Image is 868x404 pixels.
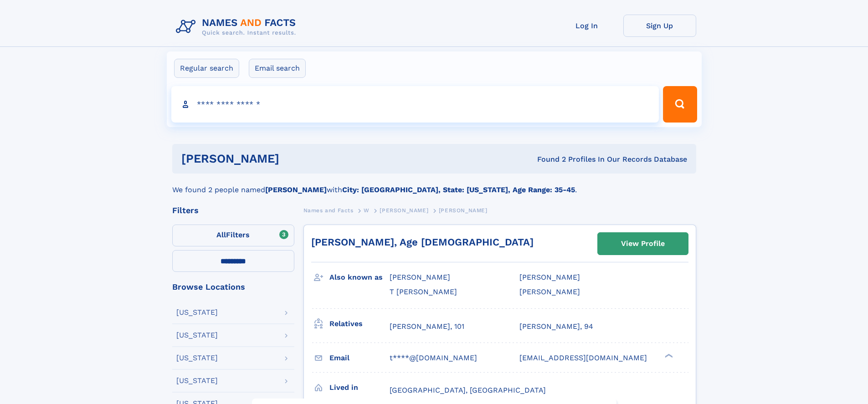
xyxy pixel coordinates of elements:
[172,225,294,246] label: Filters
[408,154,687,164] div: Found 2 Profiles In Our Records Database
[621,233,665,254] div: View Profile
[172,283,294,291] div: Browse Locations
[172,174,696,195] div: We found 2 people named with .
[342,185,575,194] b: City: [GEOGRAPHIC_DATA], State: [US_STATE], Age Range: 35-45
[519,353,647,362] span: [EMAIL_ADDRESS][DOMAIN_NAME]
[181,153,408,164] h1: [PERSON_NAME]
[390,273,450,281] span: [PERSON_NAME]
[176,332,218,339] div: [US_STATE]
[663,353,673,358] div: ❯
[390,322,464,332] a: [PERSON_NAME], 101
[550,15,623,37] a: Log In
[172,206,294,215] div: Filters
[439,207,488,214] span: [PERSON_NAME]
[380,205,428,216] a: [PERSON_NAME]
[390,287,457,296] span: T [PERSON_NAME]
[519,287,580,296] span: [PERSON_NAME]
[176,354,218,362] div: [US_STATE]
[623,15,696,37] a: Sign Up
[390,386,546,394] span: [GEOGRAPHIC_DATA], [GEOGRAPHIC_DATA]
[171,86,659,123] input: search input
[364,207,370,214] span: W
[598,233,688,255] a: View Profile
[265,185,327,194] b: [PERSON_NAME]
[364,205,370,216] a: W
[176,377,218,384] div: [US_STATE]
[329,270,390,285] h3: Also known as
[311,236,534,248] a: [PERSON_NAME], Age [DEMOGRAPHIC_DATA]
[519,322,593,332] a: [PERSON_NAME], 94
[329,380,390,395] h3: Lived in
[174,59,239,78] label: Regular search
[303,205,354,216] a: Names and Facts
[519,273,580,281] span: [PERSON_NAME]
[329,350,390,366] h3: Email
[663,86,697,123] button: Search Button
[216,230,226,239] span: All
[380,207,428,214] span: [PERSON_NAME]
[172,15,303,39] img: Logo Names and Facts
[249,59,306,78] label: Email search
[329,316,390,332] h3: Relatives
[176,309,218,316] div: [US_STATE]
